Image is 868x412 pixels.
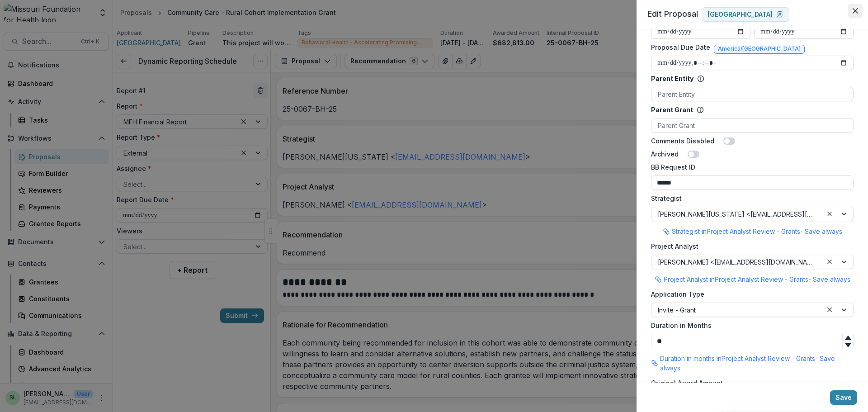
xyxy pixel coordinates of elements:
p: Parent Grant [651,105,693,114]
label: Strategist [651,194,848,203]
button: Close [848,4,863,18]
label: Duration in Months [651,321,848,330]
p: Duration in months in Project Analyst Review - Grants - Save always [660,354,854,373]
div: Clear selected options [824,256,835,267]
label: Archived [651,149,679,159]
div: Clear selected options [824,304,835,315]
div: Clear selected options [824,208,835,219]
span: Edit Proposal [647,9,698,19]
p: Strategist in Project Analyst Review - Grants - Save always [672,227,842,236]
label: Comments Disabled [651,136,714,146]
p: [GEOGRAPHIC_DATA] [708,11,773,19]
label: Application Type [651,289,848,299]
label: BB Request ID [651,162,848,172]
label: Proposal Due Date [651,43,710,52]
p: Project Analyst in Project Analyst Review - Grants - Save always [664,275,850,284]
span: America/[GEOGRAPHIC_DATA] [718,46,801,52]
button: Save [830,390,857,405]
a: [GEOGRAPHIC_DATA] [702,7,789,22]
label: Original Award Amount [651,378,848,388]
p: Parent Entity [651,74,693,83]
label: Project Analyst [651,242,848,251]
